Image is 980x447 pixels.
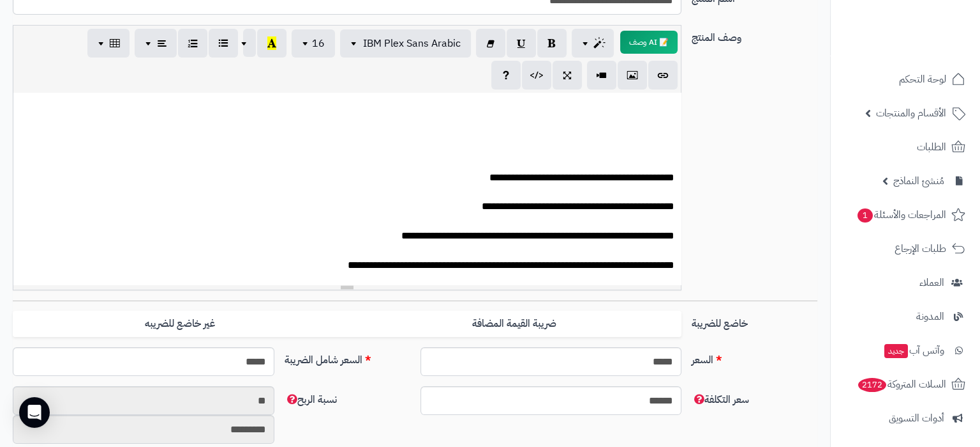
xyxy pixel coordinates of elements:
a: الطلبات [838,132,972,162]
a: السلات المتروكة2172 [838,369,972,400]
span: طلبات الإرجاع [895,240,946,258]
div: Open Intercom Messenger [19,397,50,428]
img: logo-2.png [893,36,968,63]
span: وآتس آب [883,341,944,359]
label: ضريبة القيمة المضافة [347,311,681,337]
span: 16 [312,36,325,51]
a: المراجعات والأسئلة1 [838,200,972,230]
a: المدونة [838,301,972,332]
span: المدونة [916,308,944,325]
a: أدوات التسويق [838,403,972,434]
label: غير خاضع للضريبه [13,311,347,337]
span: 2172 [858,378,886,392]
span: IBM Plex Sans Arabic [363,36,461,51]
a: لوحة التحكم [838,64,972,95]
span: المراجعات والأسئلة [856,206,946,224]
span: العملاء [919,274,944,292]
label: السعر [687,347,822,368]
span: أدوات التسويق [889,409,944,427]
span: السلات المتروكة [857,375,946,393]
span: الطلبات [917,138,946,156]
span: مُنشئ النماذج [893,172,944,190]
button: 16 [292,29,335,58]
span: الأقسام والمنتجات [876,104,946,122]
button: IBM Plex Sans Arabic [340,29,471,58]
span: لوحة التحكم [899,70,946,88]
label: وصف المنتج [687,25,822,45]
button: 📝 AI وصف [620,31,678,54]
a: وآتس آبجديد [838,335,972,366]
label: خاضع للضريبة [687,311,822,331]
a: طلبات الإرجاع [838,233,972,264]
a: العملاء [838,267,972,298]
span: 1 [857,208,873,223]
span: نسبة الربح [285,392,337,407]
span: جديد [884,344,908,358]
span: سعر التكلفة [692,392,749,407]
label: السعر شامل الضريبة [279,347,415,368]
